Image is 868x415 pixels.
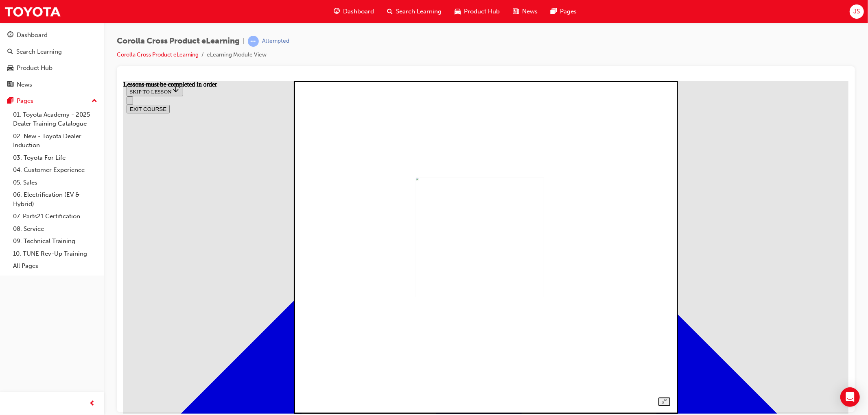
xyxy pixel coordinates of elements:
[327,3,380,20] a: guage-iconDashboard
[3,28,101,43] a: Dashboard
[248,36,259,47] span: learningRecordVerb_ATTEMPT-icon
[850,4,864,19] button: JS
[10,164,101,176] a: 04. Customer Experience
[3,93,101,109] button: Pages
[117,37,240,46] span: Corolla Cross Product eLearning
[544,3,583,20] a: pages-iconPages
[3,44,101,59] a: Search Learning
[3,77,101,92] a: News
[10,176,101,189] a: 05. Sales
[10,109,101,130] a: 01. Toyota Academy - 2025 Dealer Training Catalogue
[7,81,13,89] span: news-icon
[4,2,61,21] img: Trak
[560,7,577,16] span: Pages
[10,189,101,210] a: 06. Electrification (EV & Hybrid)
[90,399,96,409] span: prev-icon
[17,30,48,40] div: Dashboard
[10,130,101,152] a: 02. New - Toyota Dealer Induction
[334,7,340,17] span: guage-icon
[380,3,448,20] a: search-iconSearch Learning
[522,7,538,16] span: News
[10,210,101,223] a: 07. Parts21 Certification
[840,387,860,407] div: Open Intercom Messenger
[387,7,393,17] span: search-icon
[16,47,62,56] div: Search Learning
[3,61,101,76] a: Product Hub
[207,50,267,60] li: eLearning Module View
[7,65,13,72] span: car-icon
[10,223,101,235] a: 08. Service
[17,96,33,106] div: Pages
[448,3,506,20] a: car-iconProduct Hub
[506,3,544,20] a: news-iconNews
[396,7,442,16] span: Search Learning
[853,7,860,16] span: JS
[17,80,32,89] div: News
[92,96,97,106] span: up-icon
[243,37,245,46] span: |
[3,26,101,93] button: DashboardSearch LearningProduct HubNews
[535,317,547,325] button: Unzoom image
[10,152,101,164] a: 03. Toyota For Life
[10,260,101,272] a: All Pages
[7,98,13,105] span: pages-icon
[455,7,461,17] span: car-icon
[117,51,199,58] a: Corolla Cross Product eLearning
[513,7,519,17] span: news-icon
[17,63,52,73] div: Product Hub
[10,248,101,260] a: 10. TUNE Rev-Up Training
[10,235,101,248] a: 09. Technical Training
[551,7,557,17] span: pages-icon
[7,32,13,39] span: guage-icon
[262,37,289,45] div: Attempted
[343,7,374,16] span: Dashboard
[464,7,500,16] span: Product Hub
[7,48,13,56] span: search-icon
